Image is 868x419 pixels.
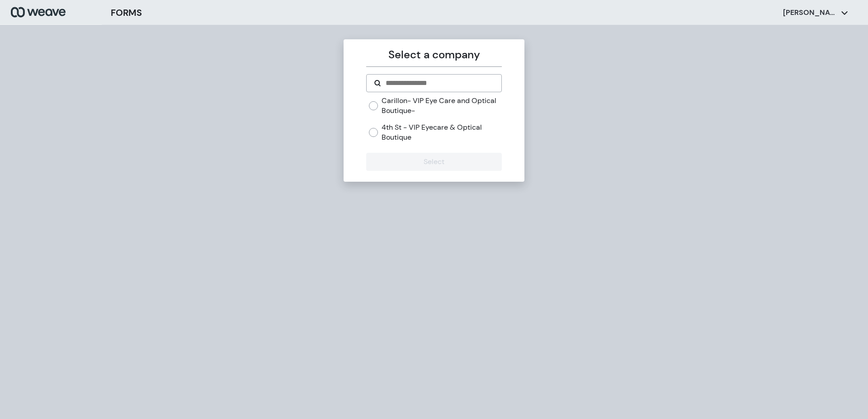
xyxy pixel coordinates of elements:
label: Carillon- VIP Eye Care and Optical Boutique- [382,96,501,115]
label: 4th St - VIP Eyecare & Optical Boutique [382,122,501,142]
h3: FORMS [111,6,142,19]
input: Search [385,78,494,89]
button: Select [366,153,501,171]
p: [PERSON_NAME] [783,8,837,18]
p: Select a company [366,47,501,63]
